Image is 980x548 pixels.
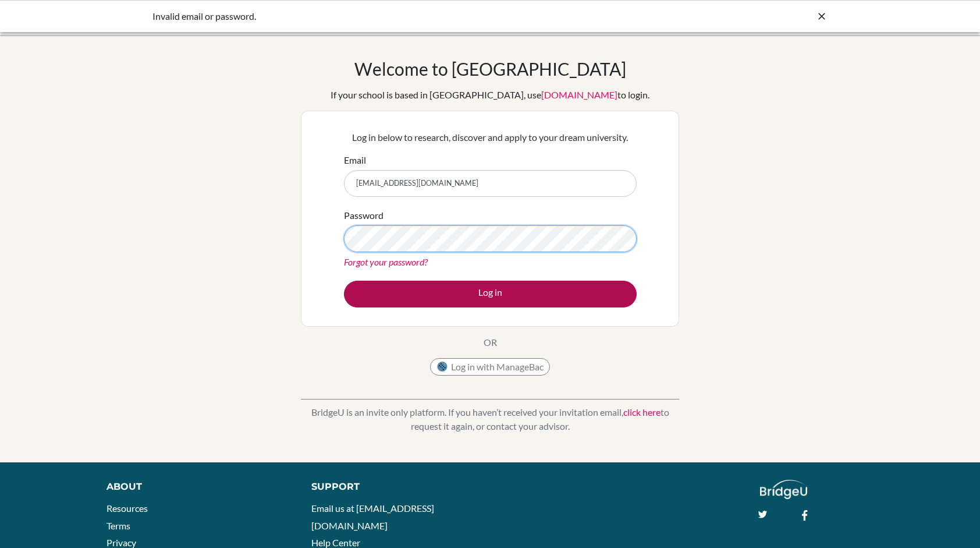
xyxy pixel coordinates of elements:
[344,256,428,267] a: Forgot your password?
[344,130,637,144] p: Log in below to research, discover and apply to your dream university.
[152,9,653,23] div: Invalid email or password.
[760,480,807,499] img: logo_white@2x-f4f0deed5e89b7ecb1c2cc34c3e3d731f90f0f143d5ea2071677605dd97b5244.png
[331,88,649,102] div: If your school is based in [GEOGRAPHIC_DATA], use to login.
[541,89,617,100] a: [DOMAIN_NAME]
[106,537,136,548] a: Privacy
[311,503,434,531] a: Email us at [EMAIL_ADDRESS][DOMAIN_NAME]
[311,537,360,548] a: Help Center
[344,208,384,222] label: Password
[311,480,477,494] div: Support
[106,503,148,514] a: Resources
[354,58,626,79] h1: Welcome to [GEOGRAPHIC_DATA]
[301,405,679,433] p: BridgeU is an invite only platform. If you haven’t received your invitation email, to request it ...
[106,520,130,531] a: Terms
[623,406,661,418] a: click here
[344,153,366,167] label: Email
[106,480,285,494] div: About
[344,281,637,307] button: Log in
[430,358,550,376] button: Log in with ManageBac
[484,335,497,349] p: OR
